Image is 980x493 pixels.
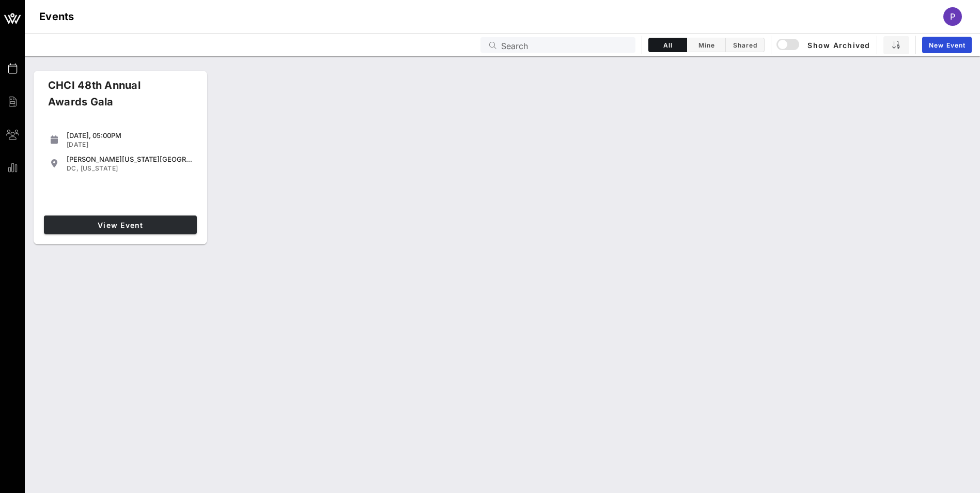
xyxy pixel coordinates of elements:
div: [PERSON_NAME][US_STATE][GEOGRAPHIC_DATA] [67,155,193,163]
button: Shared [726,38,765,52]
button: Show Archived [777,36,870,54]
button: Mine [687,38,726,52]
span: Mine [693,41,719,49]
a: New Event [922,37,972,53]
div: [DATE] [67,141,193,149]
a: View Event [44,215,197,234]
span: Show Archived [778,39,870,51]
span: [US_STATE] [81,164,118,172]
span: Shared [732,41,758,49]
div: CHCI 48th Annual Awards Gala [40,77,185,118]
span: View Event [48,221,193,229]
span: New Event [928,41,966,49]
h1: Events [39,8,74,25]
span: All [655,41,680,49]
button: All [648,38,687,52]
span: DC, [67,164,79,172]
span: P [950,11,955,22]
div: P [943,7,962,26]
div: [DATE], 05:00PM [67,131,193,140]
